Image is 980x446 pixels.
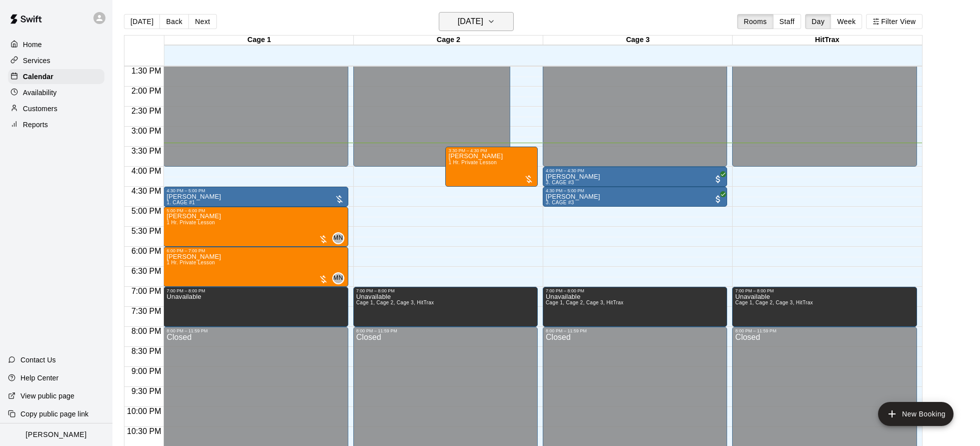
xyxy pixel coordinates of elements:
[129,267,164,275] span: 6:30 PM
[336,232,344,244] span: Mike Nolan
[188,14,216,29] button: Next
[166,188,345,193] div: 4:30 PM – 5:00 PM
[163,207,348,247] div: 5:00 PM – 6:00 PM: 1 Hr. Private Lesson
[546,328,724,333] div: 8:00 PM – 11:59 PM
[713,194,723,204] span: All customers have paid
[124,407,163,415] span: 10:00 PM
[336,272,344,284] span: Mike Nolan
[735,300,813,305] span: Cage 1, Cage 2, Cage 3, HitTrax
[805,14,831,29] button: Day
[20,355,56,365] p: Contact Us
[543,167,727,187] div: 4:00 PM – 4:30 PM: Tania Letina
[733,36,922,45] div: HitTrax
[129,147,164,155] span: 3:30 PM
[166,288,345,293] div: 7:00 PM – 8:00 PM
[546,168,724,173] div: 4:00 PM – 4:30 PM
[713,174,723,184] span: All customers have paid
[129,87,164,95] span: 2:00 PM
[8,69,104,84] a: Calendar
[166,220,215,225] span: 1 Hr. Private Lesson
[159,14,189,29] button: Back
[333,273,343,283] span: MN
[448,148,535,153] div: 3:30 PM – 4:30 PM
[353,287,538,327] div: 7:00 PM – 8:00 PM: Unavailable
[129,387,164,395] span: 9:30 PM
[546,200,574,205] span: 3. CAGE #3
[129,127,164,135] span: 3:00 PM
[129,327,164,335] span: 8:00 PM
[23,56,50,66] p: Services
[831,14,862,29] button: Week
[23,72,53,82] p: Calendar
[23,40,42,50] p: Home
[439,12,514,31] button: [DATE]
[129,307,164,315] span: 7:30 PM
[129,367,164,375] span: 9:00 PM
[23,120,48,130] p: Reports
[129,287,164,295] span: 7:00 PM
[129,187,164,195] span: 4:30 PM
[20,391,74,401] p: View public page
[445,147,538,187] div: 3:30 PM – 4:30 PM: 1 Hr. Private Lesson
[25,429,86,440] p: [PERSON_NAME]
[543,36,733,45] div: Cage 3
[166,248,345,253] div: 6:00 PM – 7:00 PM
[773,14,802,29] button: Staff
[333,233,343,243] span: MN
[163,247,348,287] div: 6:00 PM – 7:00 PM: 1 Hr. Private Lesson
[8,101,104,116] a: Customers
[332,232,344,244] div: Mike Nolan
[20,373,58,383] p: Help Center
[546,180,574,185] span: 3. CAGE #3
[166,260,215,265] span: 1 Hr. Private Lesson
[23,104,57,114] p: Customers
[163,287,348,327] div: 7:00 PM – 8:00 PM: Unavailable
[546,300,624,305] span: Cage 1, Cage 2, Cage 3, HitTrax
[543,287,727,327] div: 7:00 PM – 8:00 PM: Unavailable
[124,14,160,29] button: [DATE]
[164,36,354,45] div: Cage 1
[8,117,104,132] a: Reports
[8,85,104,100] a: Availability
[546,288,724,293] div: 7:00 PM – 8:00 PM
[166,200,195,205] span: 1. CAGE #1
[356,300,434,305] span: Cage 1, Cage 2, Cage 3, HitTrax
[546,188,724,193] div: 4:30 PM – 5:00 PM
[878,402,954,426] button: add
[8,37,104,52] a: Home
[356,288,535,293] div: 7:00 PM – 8:00 PM
[129,227,164,235] span: 5:30 PM
[735,288,914,293] div: 7:00 PM – 8:00 PM
[332,272,344,284] div: Mike Nolan
[129,207,164,215] span: 5:00 PM
[20,409,88,419] p: Copy public page link
[23,88,57,98] p: Availability
[163,187,348,207] div: 4:30 PM – 5:00 PM: Brandon Ralph
[735,328,914,333] div: 8:00 PM – 11:59 PM
[129,67,164,75] span: 1:30 PM
[124,427,163,435] span: 10:30 PM
[458,15,483,29] h6: [DATE]
[8,53,104,68] a: Services
[354,36,543,45] div: Cage 2
[129,107,164,115] span: 2:30 PM
[356,328,535,333] div: 8:00 PM – 11:59 PM
[129,247,164,255] span: 6:00 PM
[129,347,164,355] span: 8:30 PM
[866,14,922,29] button: Filter View
[129,167,164,175] span: 4:00 PM
[448,160,497,165] span: 1 Hr. Private Lesson
[166,208,345,213] div: 5:00 PM – 6:00 PM
[166,328,345,333] div: 8:00 PM – 11:59 PM
[732,287,917,327] div: 7:00 PM – 8:00 PM: Unavailable
[543,187,727,207] div: 4:30 PM – 5:00 PM: Tania Letina
[737,14,773,29] button: Rooms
